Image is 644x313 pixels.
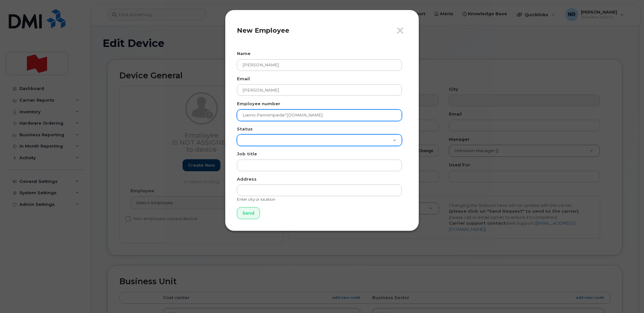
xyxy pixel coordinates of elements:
[237,197,275,202] small: Enter city or location
[237,126,253,132] label: Status
[237,101,280,107] label: Employee number
[237,50,250,57] label: Name
[237,176,257,182] label: Address
[237,207,260,219] input: Send
[237,27,407,34] h4: New Employee
[237,151,257,157] label: Job title
[237,76,250,82] label: Email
